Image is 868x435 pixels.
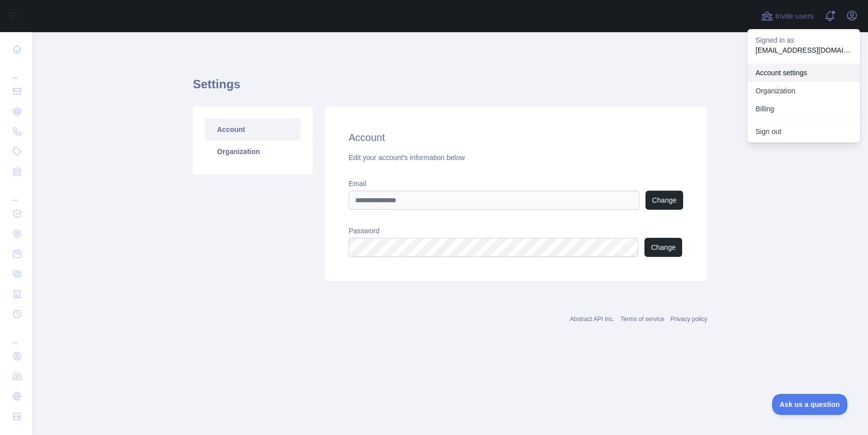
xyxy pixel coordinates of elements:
a: Organization [747,82,860,100]
button: Change [644,238,682,257]
a: Account settings [747,64,860,82]
p: Signed in as [755,35,852,45]
div: ... [8,325,24,345]
div: ... [8,183,24,203]
button: Billing [747,100,860,118]
iframe: Toggle Customer Support [772,394,848,415]
a: Terms of service [620,316,664,323]
a: Privacy policy [671,316,707,323]
div: ... [8,60,24,80]
button: Sign out [747,122,860,140]
p: [EMAIL_ADDRESS][DOMAIN_NAME] [755,45,852,55]
label: Password [349,226,683,236]
h1: Settings [193,76,707,100]
label: Email [349,179,683,189]
button: Invite users [759,8,816,24]
a: Account [205,118,300,140]
a: Abstract API Inc. [570,316,615,323]
div: Edit your account's information below [349,153,683,163]
button: Change [645,191,683,210]
span: Invite users [775,11,814,22]
a: Organization [205,140,300,163]
h2: Account [349,130,683,144]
